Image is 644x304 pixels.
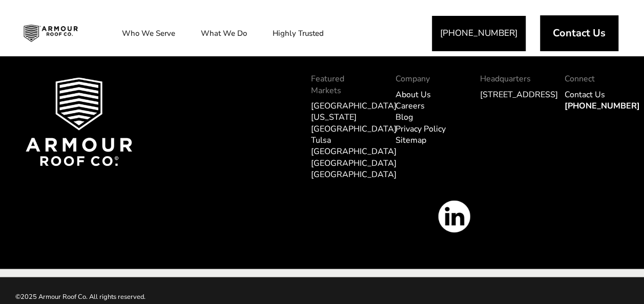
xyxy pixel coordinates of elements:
p: Featured Markets [311,73,375,96]
a: [PHONE_NUMBER] [565,100,640,112]
a: Sitemap [396,135,426,146]
span: Contact Us [553,28,606,38]
a: [GEOGRAPHIC_DATA] [311,169,397,180]
a: About Us [396,89,431,100]
a: [US_STATE][GEOGRAPHIC_DATA] [311,112,397,134]
a: [GEOGRAPHIC_DATA] [311,146,397,157]
p: Company [396,73,460,84]
img: X Icon White v2 [596,200,629,232]
a: [GEOGRAPHIC_DATA] [311,158,397,169]
img: Industrial and Commercial Roofing Company | Armour Roof Co. [15,20,86,46]
a: Contact Us [540,15,618,51]
a: Who We Serve [112,20,185,46]
a: Highly Trusted [262,20,334,46]
a: Careers [396,100,425,112]
a: Privacy Policy [396,123,446,135]
a: [STREET_ADDRESS] [480,89,558,100]
a: Tulsa [311,135,331,146]
a: [PHONE_NUMBER] [432,16,526,51]
a: [GEOGRAPHIC_DATA] [311,100,397,112]
img: Linkedin Icon White [438,200,470,232]
a: Contact Us [565,89,605,100]
p: ©2025 Armour Roof Co. All rights reserved. [15,290,322,302]
img: Facbook icon white [544,200,576,232]
img: Armour Roof Co Footer Logo 2025 [26,77,132,166]
p: Connect [565,73,629,84]
img: Google Icon White [491,200,523,232]
p: Headquarters [480,73,544,84]
a: What We Do [191,20,257,46]
a: Blog [396,112,413,123]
